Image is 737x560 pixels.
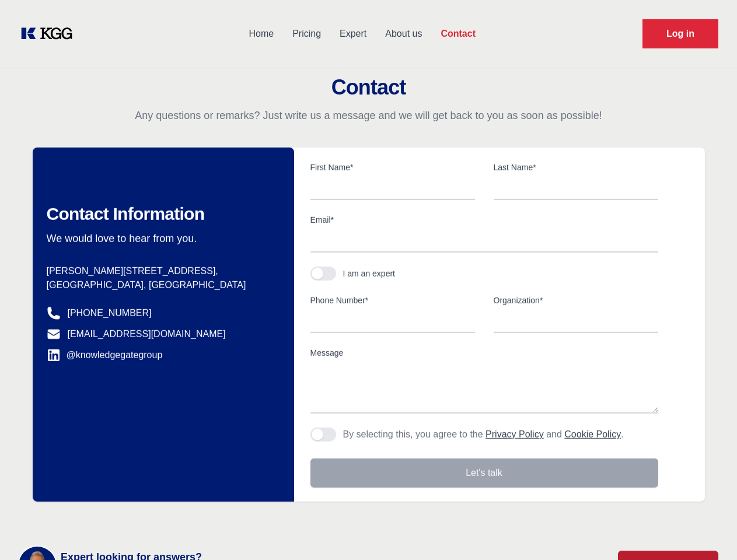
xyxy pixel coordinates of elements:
a: About us [376,19,431,49]
p: We would love to hear from you. [47,232,275,246]
iframe: Chat Widget [679,504,737,560]
p: [GEOGRAPHIC_DATA], [GEOGRAPHIC_DATA] [47,278,275,292]
h2: Contact [14,76,723,99]
h2: Contact Information [47,204,275,225]
a: Contact [431,19,485,49]
p: [PERSON_NAME][STREET_ADDRESS], [47,264,275,278]
a: KOL Knowledge Platform: Talk to Key External Experts (KEE) [19,24,82,43]
label: Organization* [494,295,658,306]
label: Email* [310,214,658,226]
a: @knowledgegategroup [47,348,163,362]
label: Last Name* [494,162,658,173]
label: Phone Number* [310,295,475,306]
label: Message [310,347,658,359]
button: Let's talk [310,459,658,488]
p: Any questions or remarks? Just write us a message and we will get back to you as soon as possible! [14,108,723,123]
a: Pricing [283,19,330,49]
label: First Name* [310,162,475,173]
a: Cookie Policy [564,429,621,439]
a: Expert [330,19,376,49]
a: Request Demo [642,19,718,48]
div: I am an expert [343,268,396,279]
a: Home [239,19,283,49]
p: By selecting this, you agree to the and . [343,428,624,442]
a: [PHONE_NUMBER] [68,306,152,320]
a: [EMAIL_ADDRESS][DOMAIN_NAME] [68,327,226,341]
a: Privacy Policy [485,429,544,439]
